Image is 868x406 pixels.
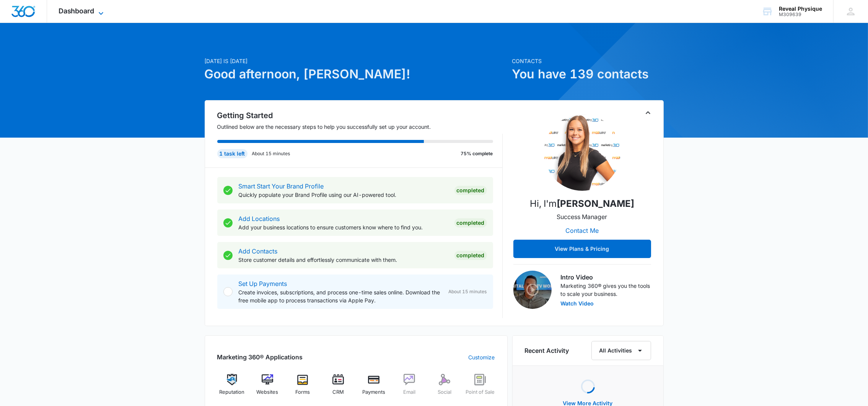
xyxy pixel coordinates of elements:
[239,247,278,255] a: Add Contacts
[295,388,310,396] span: Forms
[561,273,651,282] h3: Intro Video
[557,198,634,209] strong: [PERSON_NAME]
[252,150,290,157] p: About 15 minutes
[252,374,282,401] a: Websites
[362,388,385,396] span: Payments
[332,388,344,396] span: CRM
[454,251,487,260] div: Completed
[239,191,448,199] p: Quickly populate your Brand Profile using our AI-powered tool.
[558,221,606,240] button: Contact Me
[469,353,495,361] a: Customize
[466,388,495,396] span: Point of Sale
[557,212,607,221] p: Success Manager
[324,374,353,401] a: CRM
[430,374,459,401] a: Social
[544,114,620,191] img: Mallory Walker
[217,149,248,158] div: 1 task left
[513,240,651,258] button: View Plans & Pricing
[359,374,389,401] a: Payments
[59,7,94,15] span: Dashboard
[512,57,664,65] p: Contacts
[512,65,664,83] h1: You have 139 contacts
[454,218,487,227] div: Completed
[219,388,244,396] span: Reputation
[239,256,448,264] p: Store customer details and effortlessly communicate with them.
[461,150,493,157] p: 75% complete
[561,282,651,298] p: Marketing 360® gives you the tools to scale your business.
[403,388,415,396] span: Email
[288,374,318,401] a: Forms
[217,352,303,362] h2: Marketing 360® Applications
[217,374,247,401] a: Reputation
[239,223,448,231] p: Add your business locations to ensure customers know where to find you.
[239,288,443,304] p: Create invoices, subscriptions, and process one-time sales online. Download the free mobile app t...
[239,280,287,287] a: Set Up Payments
[239,182,324,190] a: Smart Start Your Brand Profile
[561,301,594,306] button: Watch Video
[591,341,651,360] button: All Activities
[525,346,569,355] h6: Recent Activity
[449,288,487,295] span: About 15 minutes
[643,108,653,117] button: Toggle Collapse
[438,388,451,396] span: Social
[205,57,508,65] p: [DATE] is [DATE]
[466,374,495,401] a: Point of Sale
[205,65,508,83] h1: Good afternoon, [PERSON_NAME]!
[239,215,280,222] a: Add Locations
[779,12,822,17] div: account id
[217,123,503,131] p: Outlined below are the necessary steps to help you successfully set up your account.
[779,6,822,12] div: account name
[513,271,552,309] img: Intro Video
[454,186,487,195] div: Completed
[256,388,278,396] span: Websites
[530,197,634,211] p: Hi, I'm
[394,374,424,401] a: Email
[217,110,503,121] h2: Getting Started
